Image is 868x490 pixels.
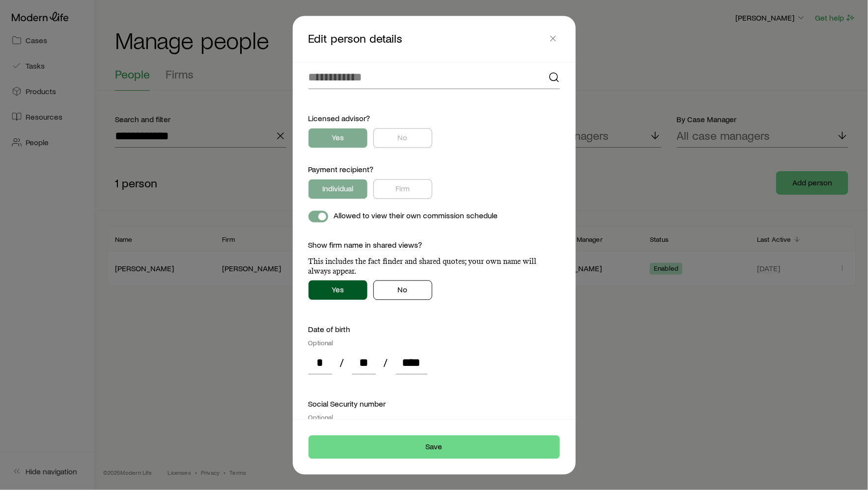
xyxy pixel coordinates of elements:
[308,339,560,347] div: Optional
[336,356,348,370] span: /
[308,164,560,176] div: Payment recipient?
[308,180,367,199] button: Individual
[308,129,367,148] button: Yes
[308,351,427,375] div: licensedAdvisorInfo.dateOfBirth
[308,435,560,459] button: Save
[308,324,560,347] div: Date of birth
[308,281,560,300] div: licensedAdvisorInfo.showFirmNameInSharedViews
[308,129,560,148] div: licensedAdvisorInfo.licensedAdvisor
[380,356,392,370] span: /
[308,113,560,125] div: Licensed advisor?
[308,239,560,277] div: Show firm name in shared views?
[308,281,367,300] button: Yes
[373,180,432,199] button: Firm
[308,398,560,422] div: Social Security number
[308,414,560,422] div: Optional
[373,281,432,300] button: No
[308,257,560,277] p: This includes the fact finder and shared quotes; your own name will always appear.
[334,211,498,223] p: Allowed to view their own commission schedule
[308,31,546,46] p: Edit person details
[373,129,432,148] button: No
